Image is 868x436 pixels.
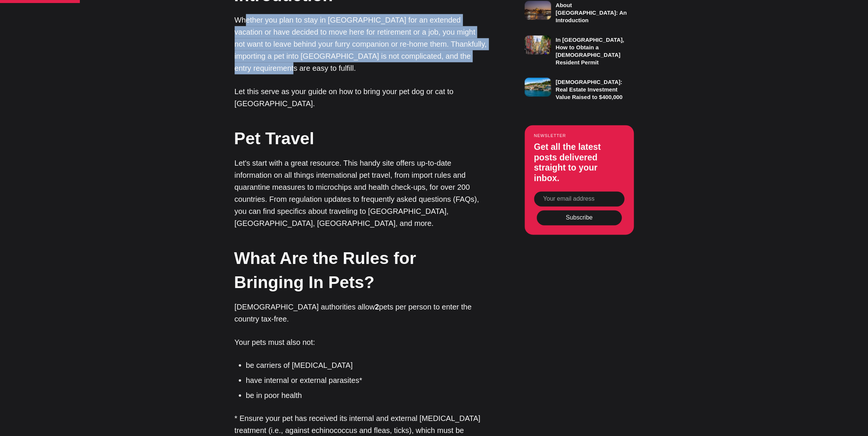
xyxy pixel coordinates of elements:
h3: [DEMOGRAPHIC_DATA]: Real Estate Investment Value Raised to $400,000 [555,79,622,101]
li: be carriers of [MEDICAL_DATA] [246,359,487,370]
small: Newsletter [534,133,624,138]
p: [DEMOGRAPHIC_DATA] authorities allow pets per person to enter the country tax-free. [235,300,487,325]
h2: What Are the Rules for Bringing In Pets? [234,246,487,294]
p: Whether you plan to stay in [GEOGRAPHIC_DATA] for an extended vacation or have decided to move he... [235,14,487,74]
a: In [GEOGRAPHIC_DATA], How to Obtain a [DEMOGRAPHIC_DATA] Resident Permit [525,31,634,67]
p: Your pets must also not: [235,336,487,348]
p: Let's start with a great resource. This handy site offers up-to-date information on all things in... [235,157,487,229]
h3: In [GEOGRAPHIC_DATA], How to Obtain a [DEMOGRAPHIC_DATA] Resident Permit [555,37,624,66]
input: Your email address [534,191,624,206]
p: Let this serve as your guide on how to bring your pet dog or cat to [GEOGRAPHIC_DATA]. [235,85,487,110]
li: have internal or external parasites* [246,374,487,386]
h3: Get all the latest posts delivered straight to your inbox. [534,142,624,183]
h3: About [GEOGRAPHIC_DATA]: An Introduction [555,2,627,24]
strong: 2 [375,302,379,311]
h2: Pet Travel [234,127,487,150]
a: [DEMOGRAPHIC_DATA]: Real Estate Investment Value Raised to $400,000 [525,73,634,101]
li: be in poor health [246,389,487,401]
button: Subscribe [537,210,622,225]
